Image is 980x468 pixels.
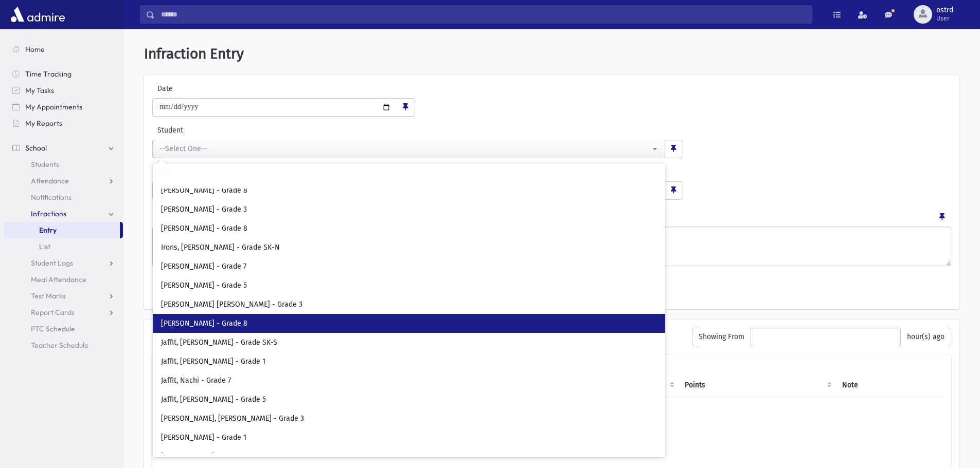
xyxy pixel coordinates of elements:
[161,242,280,253] span: Irons, [PERSON_NAME] - Grade SK-N
[25,86,54,95] span: My Tasks
[159,143,650,154] div: --Select One--
[31,209,66,218] span: Infractions
[161,376,231,386] span: Jaffit, Nachi - Grade 7
[152,83,240,94] label: Date
[161,185,247,196] span: [PERSON_NAME] - Grade 8
[152,328,682,338] h6: Recently Entered
[152,125,506,136] label: Student
[31,308,75,317] span: Report Cards
[4,222,120,238] a: Entry
[4,205,123,222] a: Infractions
[4,189,123,205] a: Notifications
[4,271,123,288] a: Meal Attendance
[31,291,66,301] span: Test Marks
[4,337,123,353] a: Teacher Schedule
[679,373,836,397] th: Points: activate to sort column ascending
[31,275,86,284] span: Meal Attendance
[900,328,951,346] span: hour(s) ago
[161,452,256,462] span: [PERSON_NAME] - Grade JK-S
[31,341,88,350] span: Teacher Schedule
[4,156,123,173] a: Students
[31,193,72,202] span: Notifications
[4,66,123,82] a: Time Tracking
[161,261,246,272] span: [PERSON_NAME] - Grade 7
[4,140,123,156] a: School
[161,280,247,291] span: [PERSON_NAME] - Grade 5
[152,208,168,222] label: Note
[161,319,247,329] span: [PERSON_NAME] - Grade 8
[4,238,123,255] a: List
[152,166,418,177] label: Type
[4,255,123,271] a: Student Logs
[161,204,247,215] span: [PERSON_NAME] - Grade 3
[836,373,943,397] th: Note
[4,288,123,304] a: Test Marks
[31,160,59,169] span: Students
[157,170,661,186] input: Search
[8,4,67,25] img: AdmirePro
[4,99,123,115] a: My Appointments
[161,433,246,443] span: [PERSON_NAME] - Grade 1
[31,258,73,268] span: Student Logs
[4,321,123,337] a: PTC Schedule
[4,304,123,321] a: Report Cards
[161,338,277,348] span: Jaffit, [PERSON_NAME] - Grade SK-S
[161,414,304,424] span: [PERSON_NAME], [PERSON_NAME] - Grade 3
[25,102,82,111] span: My Appointments
[4,82,123,99] a: My Tasks
[155,5,812,24] input: Search
[25,119,62,128] span: My Reports
[31,324,75,333] span: PTC Schedule
[39,242,50,251] span: List
[144,45,244,62] span: Infraction Entry
[25,69,72,79] span: Time Tracking
[161,223,247,234] span: [PERSON_NAME] - Grade 8
[161,357,265,367] span: Jaffit, [PERSON_NAME] - Grade 1
[153,140,665,158] button: --Select One--
[161,299,302,310] span: [PERSON_NAME] [PERSON_NAME] - Grade 3
[936,6,953,14] span: ostrd
[25,143,47,153] span: School
[161,395,266,405] span: Jaffit, [PERSON_NAME] - Grade 5
[4,115,123,132] a: My Reports
[936,14,953,23] span: User
[31,176,69,185] span: Attendance
[4,173,123,189] a: Attendance
[25,45,45,54] span: Home
[4,41,123,58] a: Home
[692,328,751,346] span: Showing From
[39,226,57,235] span: Entry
